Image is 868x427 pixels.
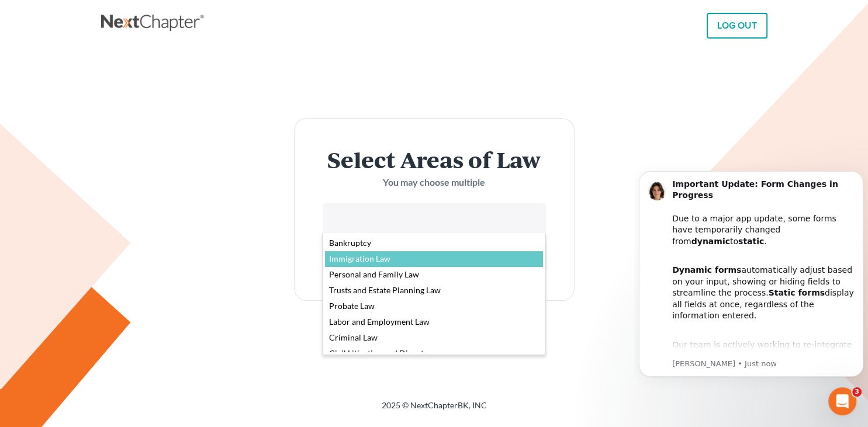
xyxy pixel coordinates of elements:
span: 3 [852,387,862,397]
div: Personal and Family Law [325,267,542,283]
div: Civil Litigation and Disputes [325,346,542,362]
div: Immigration Law [325,251,542,267]
iframe: Intercom notifications message [634,157,868,421]
div: Criminal Law [325,330,542,346]
div: Trusts and Estate Planning Law [325,283,542,298]
div: Labor and Employment Law [325,314,542,330]
div: Bankruptcy [325,235,542,251]
iframe: Intercom live chat [828,387,856,415]
div: Probate Law [325,298,542,314]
